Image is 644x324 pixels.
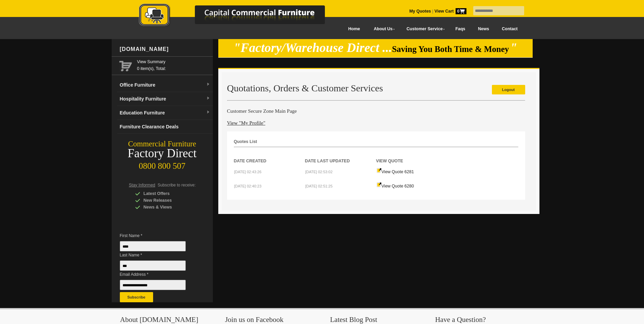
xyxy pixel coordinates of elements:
a: My Quotes [409,9,431,14]
strong: Quotes List [234,139,257,144]
div: 0800 800 507 [112,158,213,171]
img: Quote-icon [376,168,382,173]
img: dropdown [206,96,210,101]
a: View Summary [137,58,210,65]
div: Factory Direct [112,149,213,158]
img: dropdown [206,83,210,87]
strong: View Cart [435,9,466,14]
h4: Customer Secure Zone Main Page [227,108,525,114]
div: Commercial Furniture [112,139,213,149]
small: [DATE] 02:53:02 [305,170,333,174]
a: Logout [492,85,525,94]
button: Subscribe [120,292,153,302]
img: dropdown [206,110,210,114]
span: Stay Informed [129,183,155,187]
em: "Factory/Warehouse Direct ... [234,41,392,55]
em: " [510,41,517,55]
a: News [472,21,495,37]
small: [DATE] 02:51:25 [305,184,333,188]
small: [DATE] 02:43:26 [234,170,262,174]
img: Capital Commercial Furniture Logo [120,3,358,28]
span: Last Name * [120,252,196,258]
a: Education Furnituredropdown [117,106,213,120]
input: Email Address * [120,280,186,290]
span: 0 item(s), Total: [137,58,210,71]
img: Quote-icon [376,182,382,187]
a: View Quote 6281 [376,169,414,174]
h2: Quotations, Orders & Customer Services [227,83,525,93]
th: View Quote [376,147,447,164]
span: Subscribe to receive: [158,183,196,187]
a: View Quote 6280 [376,184,414,188]
a: View Cart0 [433,9,466,14]
a: View "My Profile" [227,120,265,126]
th: Date Created [234,147,305,164]
input: Last Name * [120,260,186,271]
input: First Name * [120,241,186,251]
div: News & Views [135,204,200,211]
a: About Us [366,21,399,37]
a: Office Furnituredropdown [117,78,213,92]
a: Furniture Clearance Deals [117,120,213,134]
div: New Releases [135,197,200,204]
span: 0 [456,8,466,14]
a: Contact [495,21,524,37]
small: [DATE] 02:40:23 [234,184,262,188]
span: Email Address * [120,271,196,278]
a: Hospitality Furnituredropdown [117,92,213,106]
a: Capital Commercial Furniture Logo [120,3,358,30]
div: Latest Offers [135,190,200,197]
th: Date Last Updated [305,147,376,164]
a: Faqs [449,21,472,37]
div: [DOMAIN_NAME] [117,39,213,59]
a: Customer Service [399,21,449,37]
span: Saving You Both Time & Money [392,44,509,54]
span: First Name * [120,232,196,239]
